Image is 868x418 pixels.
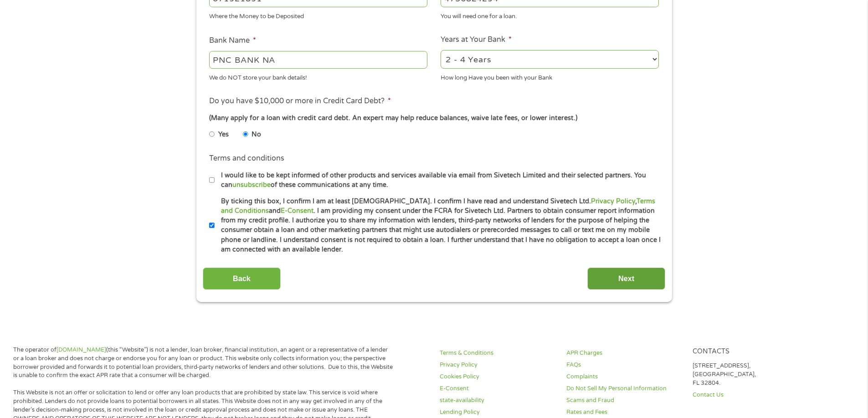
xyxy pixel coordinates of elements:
[440,361,555,369] a: Privacy Policy
[440,408,555,417] a: Lending Policy
[566,349,682,358] a: APR Charges
[693,347,808,356] h4: Contacts
[693,362,808,388] p: [STREET_ADDRESS], [GEOGRAPHIC_DATA], FL 32804.
[209,96,391,106] label: Do you have $10,000 or more in Credit Card Debt?
[441,35,512,45] label: Years at Your Bank
[566,408,682,417] a: Rates and Fees
[56,346,106,353] a: [DOMAIN_NAME]
[209,9,427,21] div: Where the Money to be Deposited
[440,396,555,405] a: state-availability
[209,70,427,82] div: We do NOT store your bank details!
[440,384,555,393] a: E-Consent
[440,373,555,381] a: Cookies Policy
[441,70,659,82] div: How long Have you been with your Bank
[13,346,393,380] p: The operator of (this “Website”) is not a lender, loan broker, financial institution, an agent or...
[209,154,284,163] label: Terms and conditions
[232,181,271,189] a: unsubscribe
[566,373,682,381] a: Complaints
[215,171,662,190] label: I would like to be kept informed of other products and services available via email from Sivetech...
[693,391,808,399] a: Contact Us
[209,113,658,123] div: (Many apply for a loan with credit card debt. An expert may help reduce balances, waive late fees...
[221,197,655,215] a: Terms and Conditions
[203,267,281,290] input: Back
[566,384,682,393] a: Do Not Sell My Personal Information
[209,36,256,45] label: Bank Name
[218,130,229,140] label: Yes
[441,9,659,21] div: You will need one for a loan.
[566,396,682,405] a: Scams and Fraud
[587,267,665,290] input: Next
[591,197,635,205] a: Privacy Policy
[215,196,662,255] label: By ticking this box, I confirm I am at least [DEMOGRAPHIC_DATA]. I confirm I have read and unders...
[281,207,313,215] a: E-Consent
[566,361,682,369] a: FAQs
[252,130,261,140] label: No
[440,349,555,358] a: Terms & Conditions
